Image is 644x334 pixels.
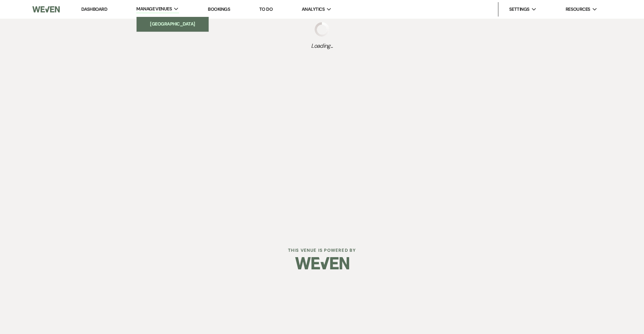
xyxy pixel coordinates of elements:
a: Bookings [208,6,230,12]
img: Weven Logo [32,2,60,17]
li: [GEOGRAPHIC_DATA] [140,20,205,28]
a: To Do [259,6,273,12]
img: loading spinner [315,22,329,37]
span: Manage Venues [136,5,172,13]
span: Loading... [311,42,333,50]
a: [GEOGRAPHIC_DATA] [137,17,209,31]
a: Dashboard [81,6,107,12]
span: Resources [566,6,590,13]
span: Settings [509,6,530,13]
img: Weven Logo [295,251,349,276]
span: Analytics [302,6,325,13]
